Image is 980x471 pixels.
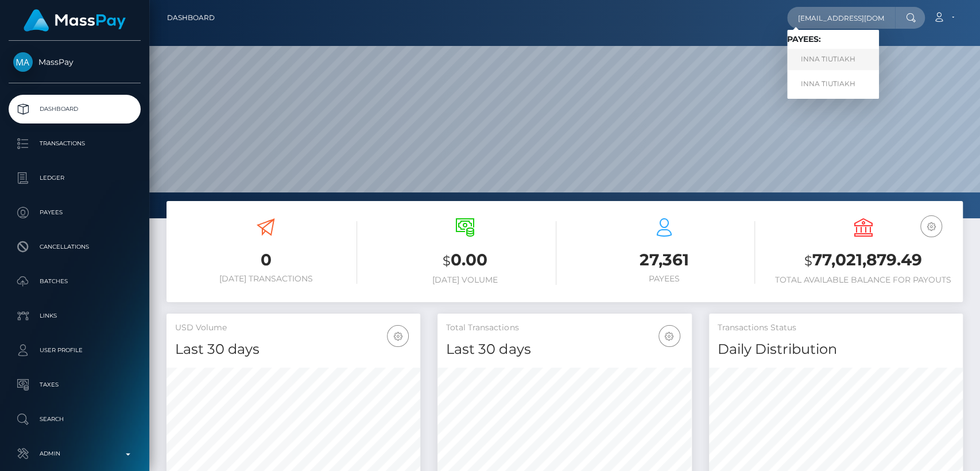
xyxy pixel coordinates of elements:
a: INNA TIUTIAKH [787,73,879,94]
h6: Payees [574,274,756,284]
input: Search... [787,7,895,29]
h4: Daily Distribution [718,339,954,360]
h6: [DATE] Transactions [175,274,357,284]
a: Taxes [9,370,141,399]
h6: [DATE] Volume [374,275,556,285]
p: Cancellations [13,238,136,256]
a: Transactions [9,129,141,158]
h4: Last 30 days [446,339,683,360]
a: Dashboard [167,6,215,30]
p: Dashboard [13,101,136,118]
a: Links [9,302,141,330]
h3: 27,361 [574,249,756,271]
p: Payees [13,204,136,221]
img: MassPay Logo [24,9,126,32]
p: Search [13,411,136,428]
span: MassPay [9,57,141,67]
h6: Payees: [787,34,879,44]
h5: USD Volume [175,322,412,334]
a: Dashboard [9,95,141,123]
h3: 0 [175,249,357,271]
h5: Transactions Status [718,322,954,334]
a: Search [9,405,141,434]
h3: 0.00 [374,249,556,272]
p: User Profile [13,342,136,359]
small: $ [443,253,451,269]
p: Transactions [13,135,136,152]
p: Batches [13,273,136,290]
small: $ [804,253,812,269]
a: INNA TIUTIAKH [787,49,879,70]
p: Taxes [13,376,136,393]
h6: Total Available Balance for Payouts [772,275,954,285]
a: Payees [9,198,141,227]
h5: Total Transactions [446,322,683,334]
a: Ledger [9,164,141,192]
a: Batches [9,267,141,296]
p: Links [13,307,136,325]
p: Ledger [13,169,136,187]
p: Admin [13,445,136,462]
a: Cancellations [9,233,141,261]
a: User Profile [9,336,141,365]
img: MassPay [13,52,33,72]
h4: Last 30 days [175,339,412,360]
a: Admin [9,439,141,468]
h3: 77,021,879.49 [772,249,954,272]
